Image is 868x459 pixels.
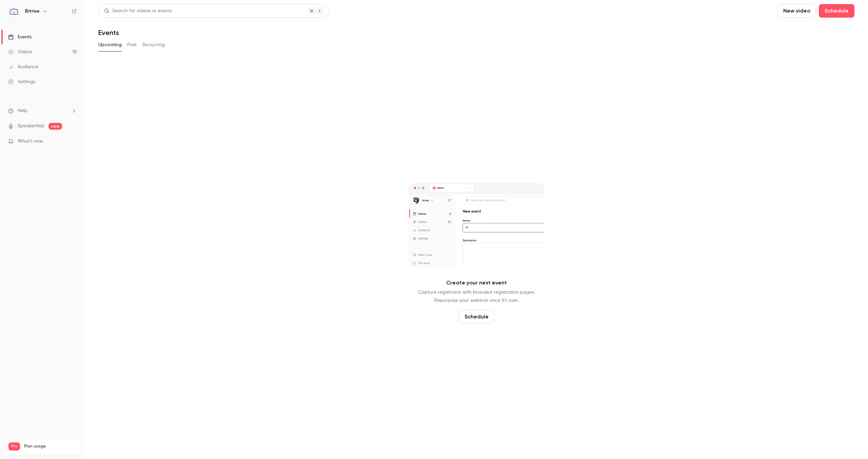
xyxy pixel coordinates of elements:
p: Create your next event [446,279,507,287]
button: Schedule [459,310,494,324]
span: Plan usage [24,444,76,449]
button: New video [777,4,816,18]
a: SpeakerHub [18,123,44,130]
img: Bitrise [8,6,19,17]
div: Search for videos or events [104,7,172,15]
button: Past [127,39,137,50]
div: Videos [8,49,32,55]
span: new [48,123,62,130]
div: Settings [8,78,35,85]
li: help-dropdown-opener [8,107,77,114]
h6: Bitrise [25,8,40,15]
span: What's new [18,138,43,145]
p: Capture registrants with branded registration pages. Repurpose your webinar once it's over. [418,288,535,305]
div: Events [8,34,32,40]
button: Recurring [142,39,165,50]
span: Pro [8,442,20,451]
div: Audience [8,63,38,70]
button: Schedule [819,4,854,18]
iframe: Noticeable Trigger [68,139,77,145]
h1: Events [98,29,119,37]
button: Upcoming [98,39,122,50]
span: Help [18,107,27,114]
